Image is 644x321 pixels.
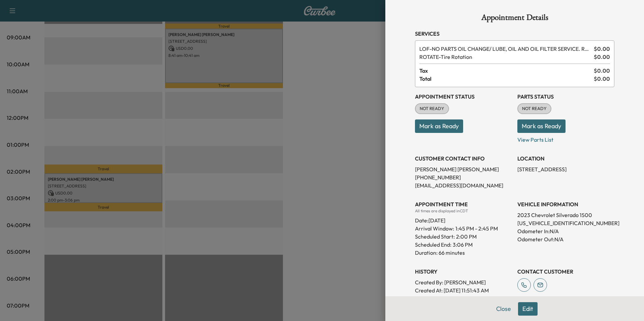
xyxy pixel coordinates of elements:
p: Modified By : [PERSON_NAME] [415,294,512,302]
h3: LOCATION [517,154,614,163]
p: 2023 Chevrolet Silverado 1500 [517,211,614,219]
span: NOT READY [518,105,551,112]
p: 3:06 PM [453,241,473,249]
p: 2:00 PM [456,233,477,241]
h3: CUSTOMER CONTACT INFO [415,154,512,163]
p: [PERSON_NAME] [PERSON_NAME] [415,165,512,173]
h3: History [415,267,512,276]
p: Odometer In: N/A [517,227,614,235]
p: Arrival Window: [415,224,512,233]
div: All times are displayed in CDT [415,208,512,214]
span: Total [419,75,594,83]
span: $ 0.00 [594,45,610,53]
p: [STREET_ADDRESS] [517,165,614,173]
h3: Services [415,30,614,38]
h3: APPOINTMENT TIME [415,200,512,208]
button: Mark as Ready [517,119,566,133]
p: View Parts List [517,133,614,144]
p: Scheduled End: [415,241,451,249]
p: Scheduled Start: [415,233,455,241]
span: NO PARTS OIL CHANGE/ LUBE, OIL AND OIL FILTER SERVICE. RESET OIL LIFE MONITOR. HAZARDOUS WASTE FE... [419,45,591,53]
p: [PHONE_NUMBER] [415,173,512,181]
button: Close [492,302,515,316]
p: Duration: 66 minutes [415,249,512,257]
h3: Appointment Status [415,93,512,101]
span: $ 0.00 [594,53,610,61]
span: NOT READY [416,105,448,112]
div: Date: [DATE] [415,214,512,224]
h3: Parts Status [517,93,614,101]
p: Odometer Out: N/A [517,235,614,243]
p: Created At : [DATE] 11:51:43 AM [415,286,512,294]
span: Tax [419,67,594,75]
h1: Appointment Details [415,13,614,24]
button: Mark as Ready [415,119,463,133]
h3: VEHICLE INFORMATION [517,200,614,208]
button: Edit [518,302,538,316]
span: Tire Rotation [419,53,591,61]
p: Created By : [PERSON_NAME] [415,278,512,286]
h3: CONTACT CUSTOMER [517,267,614,276]
p: [US_VEHICLE_IDENTIFICATION_NUMBER] [517,219,614,227]
span: $ 0.00 [594,75,610,83]
span: 1:45 PM - 2:45 PM [455,224,498,233]
span: $ 0.00 [594,67,610,75]
p: [EMAIL_ADDRESS][DOMAIN_NAME] [415,181,512,189]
